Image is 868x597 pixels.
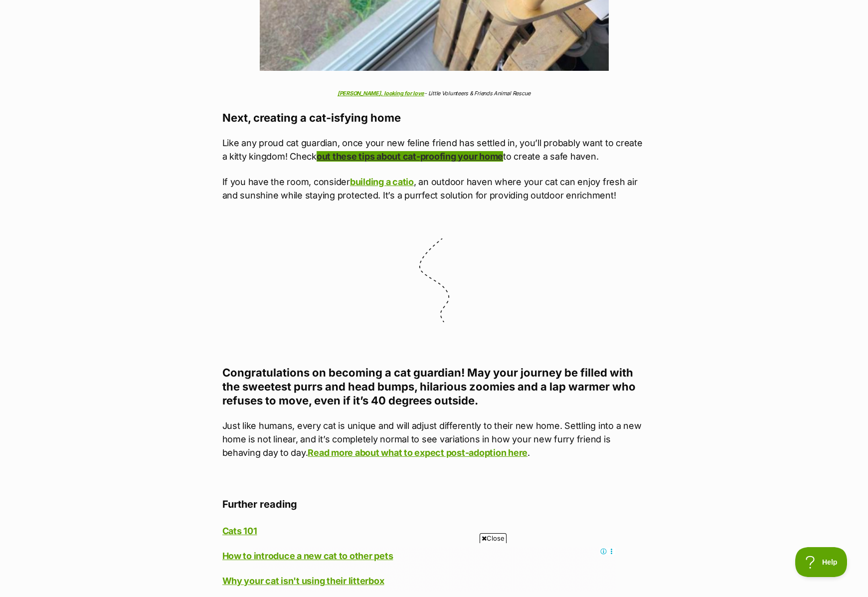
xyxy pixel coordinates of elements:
iframe: Advertisement [253,547,616,592]
h4: Further reading [222,498,646,511]
a: Why your cat isn't using their litterbox [222,576,384,586]
em: - Little Volunteers & Friends Animal Rescue [338,90,530,97]
p: Like any proud cat guardian, once your new feline friend has settled in, you’ll probably want to ... [222,136,646,163]
span: Close [480,533,507,543]
a: Read more about what to expect post-adoption here [308,447,527,458]
a: building a catio [350,177,414,187]
a: Cats 101 [222,526,257,536]
a: How to introduce a new cat to other pets [222,551,393,561]
p: If you have the room, consider , an outdoor haven where your cat can enjoy fresh air and sunshine... [222,175,646,202]
h3: Next, creating a cat-isfying home [222,111,646,125]
iframe: Help Scout Beacon - Open [795,547,848,577]
h3: Congratulations on becoming a cat guardian! May your journey be filled with the sweetest purrs an... [222,366,646,407]
a: out these tips about cat-proofing your home [317,151,503,162]
p: Just like humans, every cat is unique and will adjust differently to their new home. Settling int... [222,419,646,459]
a: [PERSON_NAME], looking for love [338,90,424,97]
